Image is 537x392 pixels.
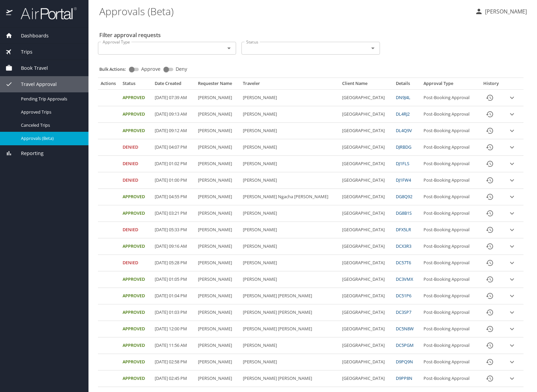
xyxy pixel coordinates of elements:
[421,255,478,271] td: Post-Booking Approval
[482,337,498,354] button: History
[482,139,498,155] button: History
[120,255,152,271] td: Denied
[195,139,240,156] td: [PERSON_NAME]
[12,150,44,157] span: Reporting
[482,106,498,122] button: History
[396,111,410,117] a: DL4RJ2
[195,238,240,255] td: [PERSON_NAME]
[396,94,410,100] a: DN9J4L
[396,243,411,249] a: DCX3R3
[120,172,152,189] td: Denied
[152,255,195,271] td: [DATE] 05:28 PM
[152,337,195,354] td: [DATE] 11:56 AM
[240,156,339,172] td: [PERSON_NAME]
[339,370,393,387] td: [GEOGRAPHIC_DATA]
[421,321,478,337] td: Post-Booking Approval
[13,7,77,20] img: airportal-logo.png
[421,189,478,205] td: Post-Booking Approval
[421,304,478,321] td: Post-Booking Approval
[152,222,195,238] td: [DATE] 05:33 PM
[195,255,240,271] td: [PERSON_NAME]
[339,238,393,255] td: [GEOGRAPHIC_DATA]
[120,156,152,172] td: Denied
[195,222,240,238] td: [PERSON_NAME]
[141,67,160,71] span: Approve
[240,238,339,255] td: [PERSON_NAME]
[240,222,339,238] td: [PERSON_NAME]
[396,127,412,133] a: DL4Q9V
[195,271,240,288] td: [PERSON_NAME]
[240,139,339,156] td: [PERSON_NAME]
[120,205,152,222] td: Approved
[120,81,152,89] th: Status
[98,81,120,89] th: Actions
[421,172,478,189] td: Post-Booking Approval
[152,139,195,156] td: [DATE] 04:07 PM
[21,109,80,115] span: Approved Trips
[482,288,498,304] button: History
[240,321,339,337] td: [PERSON_NAME] [PERSON_NAME]
[339,123,393,139] td: [GEOGRAPHIC_DATA]
[120,139,152,156] td: Denied
[482,255,498,271] button: History
[240,304,339,321] td: [PERSON_NAME] [PERSON_NAME]
[21,135,80,142] span: Approvals (Beta)
[507,357,517,367] button: expand row
[240,337,339,354] td: [PERSON_NAME]
[393,81,421,89] th: Details
[240,106,339,123] td: [PERSON_NAME]
[120,321,152,337] td: Approved
[507,340,517,351] button: expand row
[482,123,498,139] button: History
[152,354,195,370] td: [DATE] 02:58 PM
[195,370,240,387] td: [PERSON_NAME]
[152,304,195,321] td: [DATE] 01:03 PM
[396,359,413,365] a: D9PQ9N
[120,271,152,288] td: Approved
[21,96,80,102] span: Pending Trip Approvals
[120,337,152,354] td: Approved
[421,156,478,172] td: Post-Booking Approval
[120,189,152,205] td: Approved
[339,354,393,370] td: [GEOGRAPHIC_DATA]
[339,189,393,205] td: [GEOGRAPHIC_DATA]
[421,337,478,354] td: Post-Booking Approval
[396,309,411,315] a: DC3SP7
[421,238,478,255] td: Post-Booking Approval
[421,139,478,156] td: Post-Booking Approval
[12,32,49,39] span: Dashboards
[152,205,195,222] td: [DATE] 03:21 PM
[12,48,32,56] span: Trips
[152,370,195,387] td: [DATE] 02:45 PM
[21,122,80,128] span: Canceled Trips
[482,172,498,188] button: History
[195,337,240,354] td: [PERSON_NAME]
[482,304,498,321] button: History
[421,90,478,106] td: Post-Booking Approval
[396,160,409,167] a: DJ1FLS
[99,30,161,40] h2: Filter approval requests
[240,288,339,304] td: [PERSON_NAME] [PERSON_NAME]
[120,370,152,387] td: Approved
[368,43,378,53] button: Open
[339,106,393,123] td: [GEOGRAPHIC_DATA]
[339,156,393,172] td: [GEOGRAPHIC_DATA]
[339,288,393,304] td: [GEOGRAPHIC_DATA]
[421,288,478,304] td: Post-Booking Approval
[120,222,152,238] td: Denied
[421,106,478,123] td: Post-Booking Approval
[339,255,393,271] td: [GEOGRAPHIC_DATA]
[240,81,339,89] th: Traveler
[507,159,517,169] button: expand row
[507,126,517,136] button: expand row
[472,5,530,18] button: [PERSON_NAME]
[195,123,240,139] td: [PERSON_NAME]
[478,81,504,89] th: History
[482,222,498,238] button: History
[195,189,240,205] td: [PERSON_NAME]
[482,271,498,288] button: History
[507,373,517,384] button: expand row
[396,276,413,282] a: DC3VMX
[421,123,478,139] td: Post-Booking Approval
[152,189,195,205] td: [DATE] 04:55 PM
